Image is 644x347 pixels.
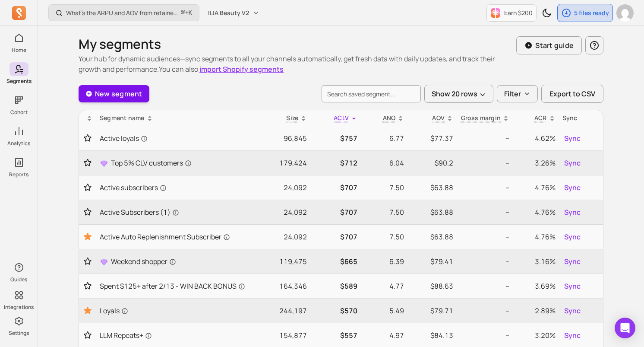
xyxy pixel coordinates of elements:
[82,183,93,192] button: Toggle favorite
[516,207,556,217] p: 4.76%
[6,78,32,85] p: Segments
[100,114,250,122] div: Segment name
[564,281,581,291] span: Sync
[314,232,357,242] p: $707
[100,182,250,193] a: Active subscribers
[383,114,396,122] span: ANO
[534,114,547,122] p: ACR
[460,207,509,217] p: --
[334,114,349,122] span: ACLV
[100,330,250,341] a: LLM Repeats+
[314,207,357,217] p: $707
[364,232,404,242] p: 7.50
[100,182,167,193] span: Active subscribers
[10,109,28,116] p: Cohort
[364,133,404,143] p: 6.77
[432,114,445,122] p: AOV
[314,158,357,168] p: $712
[460,256,509,267] p: --
[82,331,93,340] button: Toggle favorite
[562,304,582,318] button: Sync
[79,85,149,102] a: New segment
[564,182,581,193] span: Sync
[562,230,582,244] button: Sync
[411,133,453,143] p: $77.37
[100,330,152,341] span: LLM Repeats+
[82,208,93,216] button: Toggle favorite
[82,282,93,290] button: Toggle favorite
[424,85,493,103] button: Show 20 rows
[564,330,581,341] span: Sync
[100,158,250,168] a: Top 5% CLV customers
[10,276,27,283] p: Guides
[364,306,404,316] p: 5.49
[516,36,582,54] button: Start guide
[100,281,245,291] span: Spent $125+ after 2/13 - WIN BACK BONUS
[100,306,128,316] span: Loyals
[100,207,179,217] span: Active Subscribers (1)
[286,114,298,122] span: Size
[616,4,634,22] img: avatar
[257,133,307,143] p: 96,845
[516,330,556,341] p: 3.20%
[100,281,250,291] a: Spent $125+ after 2/13 - WIN BACK BONUS
[364,281,404,291] p: 4.77
[257,207,307,217] p: 24,092
[100,232,230,242] span: Active Auto Replenishment Subscriber
[82,257,93,266] button: Toggle favorite
[460,133,509,143] p: --
[461,114,501,122] p: Gross margin
[411,330,453,341] p: $84.13
[549,89,595,99] span: Export to CSV
[322,85,421,102] input: search
[314,133,357,143] p: $757
[516,232,556,242] p: 4.76%
[12,47,26,54] p: Home
[4,304,34,311] p: Integrations
[562,131,582,145] button: Sync
[364,158,404,168] p: 6.04
[257,330,307,341] p: 154,877
[364,207,404,217] p: 7.50
[564,232,581,242] span: Sync
[516,306,556,316] p: 2.89%
[181,8,186,19] kbd: ⌘
[364,330,404,341] p: 4.97
[181,8,192,17] span: +
[257,232,307,242] p: 24,092
[411,207,453,217] p: $63.88
[504,89,521,99] p: Filter
[516,281,556,291] p: 3.69%
[111,256,176,267] span: Weekend shopper
[189,10,192,16] kbd: K
[9,171,28,178] p: Reports
[7,140,30,147] p: Analytics
[314,330,357,341] p: $557
[82,134,93,143] button: Toggle favorite
[564,256,581,267] span: Sync
[257,306,307,316] p: 244,197
[562,328,582,342] button: Sync
[562,114,600,122] div: Sync
[516,256,556,267] p: 3.16%
[199,64,284,74] a: import Shopify segments
[562,156,582,170] button: Sync
[411,306,453,316] p: $79.71
[79,36,516,52] h1: My segments
[111,158,192,168] span: Top 5% CLV customers
[564,207,581,217] span: Sync
[562,255,582,268] button: Sync
[460,306,509,316] p: --
[9,330,29,337] p: Settings
[615,318,635,338] div: Open Intercom Messenger
[100,207,250,217] a: Active Subscribers (1)
[100,256,250,267] a: Weekend shopper
[257,182,307,193] p: 24,092
[100,133,250,143] a: Active loyals
[538,4,556,22] button: Toggle dark mode
[314,306,357,316] p: $570
[82,306,93,316] button: Toggle favorite
[411,158,453,168] p: $90.2
[516,182,556,193] p: 4.76%
[460,232,509,242] p: --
